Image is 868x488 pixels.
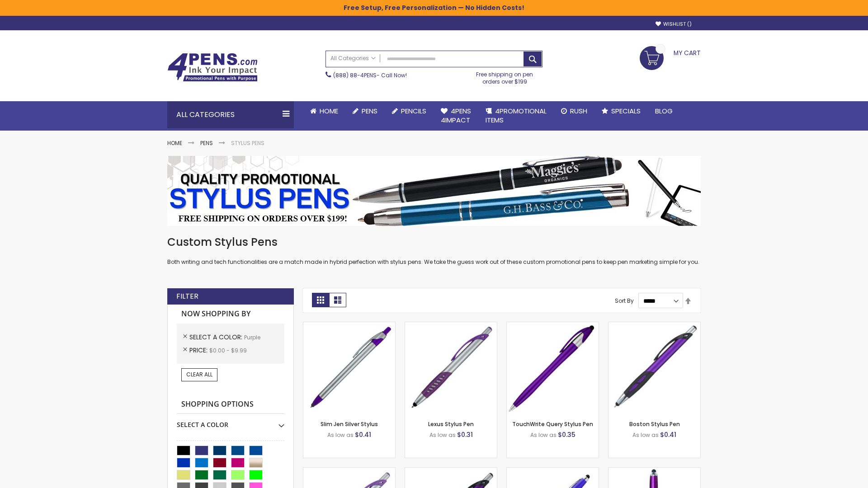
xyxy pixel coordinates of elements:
a: Slim Jen Silver Stylus [321,420,378,428]
span: Blog [655,106,673,116]
span: All Categories [330,55,376,62]
a: TouchWrite Query Stylus Pen [512,420,593,428]
span: Rush [570,106,587,116]
span: Select A Color [189,333,244,342]
img: 4Pens Custom Pens and Promotional Products [167,53,258,82]
img: Lexus Stylus Pen-Purple [405,322,497,414]
span: - Call Now! [333,71,407,79]
span: $0.31 [457,430,473,439]
span: Clear All [186,371,212,378]
a: 4Pens4impact [434,101,478,131]
span: 4Pens 4impact [441,106,471,125]
span: $0.41 [355,430,371,439]
span: Purple [244,333,260,341]
img: Boston Stylus Pen-Purple [609,322,700,414]
span: $0.00 - $9.99 [209,347,247,354]
strong: Shopping Options [177,395,284,414]
div: Select A Color [177,414,284,429]
img: Stylus Pens [167,156,701,226]
a: Boston Stylus Pen-Purple [609,322,700,329]
span: Price [189,346,209,355]
strong: Grid [312,293,329,307]
span: As low as [530,431,557,439]
a: (888) 88-4PENS [333,71,377,79]
a: Wishlist [656,21,692,28]
span: Home [320,106,338,116]
a: Lexus Stylus Pen-Purple [405,322,497,329]
a: All Categories [326,51,380,66]
label: Sort By [615,297,634,305]
a: Slim Jen Silver Stylus-Purple [303,322,395,329]
div: All Categories [167,101,294,128]
img: TouchWrite Query Stylus Pen-Purple [507,322,599,414]
a: Sierra Stylus Twist Pen-Purple [507,467,599,475]
span: Pens [362,106,377,116]
span: As low as [429,431,456,439]
strong: Stylus Pens [231,139,264,147]
a: Home [303,101,345,121]
span: Specials [611,106,641,116]
a: Clear All [181,368,217,381]
a: Specials [594,101,648,121]
a: Pens [345,101,385,121]
strong: Now Shopping by [177,305,284,324]
a: Home [167,139,182,147]
a: TouchWrite Query Stylus Pen-Purple [507,322,599,329]
a: 4PROMOTIONALITEMS [478,101,554,131]
span: As low as [327,431,354,439]
a: Lexus Metallic Stylus Pen-Purple [405,467,497,475]
a: Pencils [385,101,434,121]
a: Boston Stylus Pen [629,420,680,428]
img: Slim Jen Silver Stylus-Purple [303,322,395,414]
a: Blog [648,101,680,121]
div: Free shipping on pen orders over $199 [467,67,543,85]
span: Pencils [401,106,426,116]
span: As low as [632,431,659,439]
a: TouchWrite Command Stylus Pen-Purple [609,467,700,475]
span: $0.35 [558,430,576,439]
a: Rush [554,101,594,121]
a: Pens [200,139,213,147]
span: $0.41 [660,430,676,439]
div: Both writing and tech functionalities are a match made in hybrid perfection with stylus pens. We ... [167,235,701,266]
strong: Filter [176,291,198,301]
a: Boston Silver Stylus Pen-Purple [303,467,395,475]
h1: Custom Stylus Pens [167,235,701,249]
a: Lexus Stylus Pen [428,420,474,428]
span: 4PROMOTIONAL ITEMS [486,106,547,125]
